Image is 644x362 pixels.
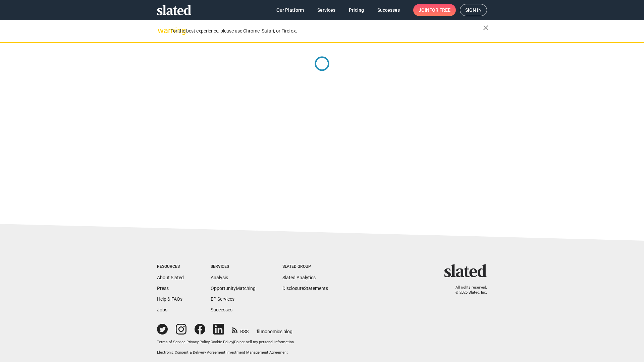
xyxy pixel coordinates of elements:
[157,296,182,302] a: Help & FAQs
[158,26,166,35] mat-icon: warning
[312,4,341,16] a: Services
[186,340,210,344] a: Privacy Policy
[282,264,328,269] div: Slated Group
[225,350,226,355] span: |
[377,4,400,16] span: Successes
[465,4,482,16] span: Sign in
[282,275,316,280] a: Slated Analytics
[317,4,335,16] span: Services
[211,275,228,280] a: Analysis
[157,350,225,355] a: Electronic Consent & Delivery Agreement
[157,286,169,291] a: Press
[282,286,328,291] a: DisclosureStatements
[482,24,490,32] mat-icon: close
[234,340,294,345] button: Do not sell my personal information
[419,4,450,16] span: Join
[276,4,304,16] span: Our Platform
[343,4,369,16] a: Pricing
[157,264,184,269] div: Resources
[448,285,487,295] p: All rights reserved. © 2025 Slated, Inc.
[271,4,309,16] a: Our Platform
[185,340,186,344] span: |
[257,329,265,334] span: film
[157,340,185,344] a: Terms of Service
[170,26,483,36] div: For the best experience, please use Chrome, Safari, or Firefox.
[211,264,256,269] div: Services
[210,340,211,344] span: |
[211,286,256,291] a: OpportunityMatching
[413,4,456,16] a: Joinfor free
[211,307,232,312] a: Successes
[157,275,184,280] a: About Slated
[349,4,364,16] span: Pricing
[232,324,249,335] a: RSS
[211,296,234,302] a: EP Services
[226,350,288,355] a: Investment Management Agreement
[372,4,405,16] a: Successes
[429,4,450,16] span: for free
[257,323,292,335] a: filmonomics blog
[233,340,234,344] span: |
[460,4,487,16] a: Sign in
[211,340,233,344] a: Cookie Policy
[157,307,167,312] a: Jobs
